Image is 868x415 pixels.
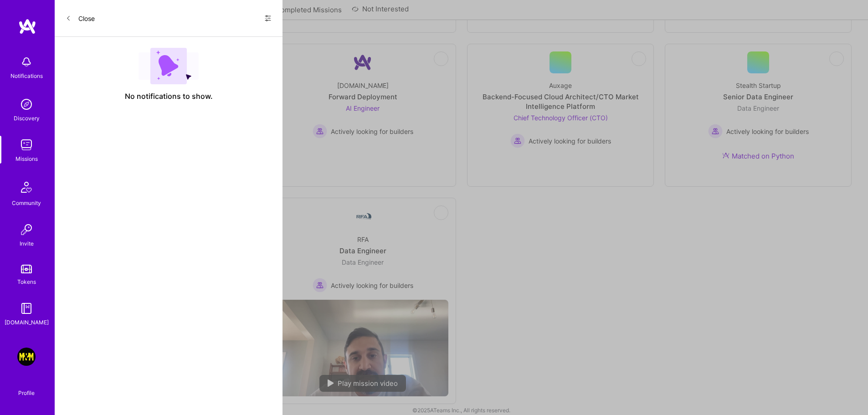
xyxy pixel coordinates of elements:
[66,11,95,26] button: Close
[125,92,213,101] span: No notifications to show.
[17,136,36,154] img: teamwork
[15,154,38,164] div: Missions
[10,71,43,81] div: Notifications
[15,176,37,198] img: Community
[18,18,36,35] img: logo
[5,318,49,327] div: [DOMAIN_NAME]
[17,299,36,318] img: guide book
[15,379,38,397] a: Profile
[18,388,35,397] div: Profile
[14,113,40,123] div: Discovery
[17,220,36,239] img: Invite
[21,265,32,273] img: tokens
[17,53,36,71] img: bell
[12,198,41,208] div: Community
[17,277,36,287] div: Tokens
[15,348,38,366] a: Morgan & Morgan: Client Portal
[139,48,199,84] img: empty
[17,348,36,366] img: Morgan & Morgan: Client Portal
[17,95,36,113] img: discovery
[20,239,34,248] div: Invite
